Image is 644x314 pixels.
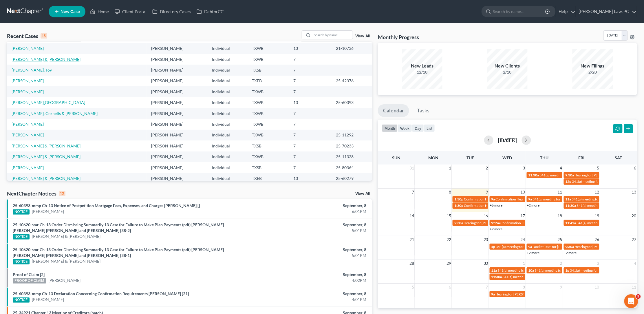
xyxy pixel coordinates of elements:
div: PROOF OF CLAIM [13,278,46,284]
span: 8 [448,189,452,196]
span: 15 [446,212,452,219]
a: [PERSON_NAME] [12,165,44,170]
span: 5 [636,294,641,299]
td: Individual [207,140,247,151]
a: [PERSON_NAME] [12,122,44,127]
span: 17 [520,212,526,219]
span: 9:30a [566,244,574,249]
a: [PERSON_NAME] & [PERSON_NAME] [12,57,80,62]
span: 7 [485,284,489,291]
td: 7 [289,86,332,97]
span: 28 [409,260,415,267]
span: Hearing for [PERSON_NAME] & [PERSON_NAME] [496,292,572,296]
span: 1:30p [454,203,463,208]
a: +6 more [490,203,503,207]
div: 2/10 [487,69,528,75]
a: [PERSON_NAME] [32,297,64,302]
span: 9 [559,284,563,291]
div: September, 8 [252,291,366,297]
td: TXSB [247,162,289,173]
div: 4:02PM [252,278,366,283]
a: [PERSON_NAME] & [PERSON_NAME] [32,258,101,264]
span: 11:30a [491,275,502,279]
span: 10 [594,284,600,291]
span: 6 [634,165,637,171]
span: 4 [634,260,637,267]
span: Confirmation Hearing for [PERSON_NAME] [496,197,562,201]
a: Home [87,6,112,17]
td: Individual [207,151,247,162]
div: New Clients [487,63,528,69]
span: Docket Text: for [PERSON_NAME] [533,244,585,249]
a: [PERSON_NAME] [12,89,44,94]
span: 7 [411,189,415,196]
button: week [398,124,412,132]
div: 6:01PM [252,209,366,214]
td: 7 [289,119,332,129]
span: 1p [566,268,570,273]
span: 22 [446,236,452,243]
span: 21 [409,236,415,243]
span: 5 [597,165,600,171]
a: [PERSON_NAME] & [PERSON_NAME] [12,154,80,159]
span: 27 [631,236,637,243]
td: [PERSON_NAME] [147,76,207,86]
div: 5:01PM [252,228,366,233]
span: 9a [491,197,495,201]
div: September, 8 [252,272,366,278]
span: 23 [483,236,489,243]
a: +2 more [527,251,540,255]
a: 25-60393-mmp Ch-13 Notice of Postpetition Mortgage Fees, Expenses, and Charges [PERSON_NAME] [] [13,203,200,208]
div: 5:01PM [252,253,366,258]
td: TXWB [247,119,289,129]
span: 9 [485,189,489,196]
td: Individual [207,162,247,173]
span: 8 [522,284,526,291]
span: 24 [520,236,526,243]
td: 25-60279 [331,173,372,184]
span: 12 [594,189,600,196]
td: 7 [289,54,332,65]
td: [PERSON_NAME] [147,65,207,75]
a: Calendar [378,104,409,117]
span: 3 [597,260,600,267]
button: list [424,124,435,132]
a: [PERSON_NAME] [12,132,44,137]
a: Directory Cases [149,6,194,17]
a: [PERSON_NAME] [12,78,44,83]
span: 341(a) meeting for [PERSON_NAME] [577,203,633,208]
td: Individual [207,54,247,65]
a: 25-10620-smr Ch-13 Order Dismissing Summarily 13 Case for Failure to Make Plan Payments (pdf) [PE... [13,222,224,233]
span: 11a [491,268,497,273]
a: Tasks [412,104,435,117]
span: 341(a) meeting for [PERSON_NAME] [503,275,559,279]
div: NOTICE [13,209,30,215]
td: Individual [207,97,247,108]
td: TXWB [247,43,289,54]
td: Individual [207,86,247,97]
td: 13 [289,43,332,54]
a: [PERSON_NAME] & [PERSON_NAME] [12,176,80,181]
a: 25-10620-smr Ch-13 Order Dismissing Summarily 13 Case for Failure to Make Plan Payments (pdf) [PE... [13,247,224,258]
span: Fri [579,155,585,160]
a: Client Portal [112,6,149,17]
span: 30 [483,260,489,267]
span: 341(a) meeting for [PERSON_NAME] & [PERSON_NAME] [535,268,621,273]
td: 25-11292 [331,130,372,140]
td: 7 [289,162,332,173]
td: 7 [289,140,332,151]
td: [PERSON_NAME] [147,119,207,129]
a: DebtorCC [194,6,226,17]
div: 15 [41,33,47,39]
span: 19 [594,212,600,219]
span: 10 [520,189,526,196]
a: View All [355,34,370,38]
a: Help [556,6,575,17]
span: Hearing for [PERSON_NAME] [464,221,509,225]
td: TXEB [247,76,289,86]
div: New Leads [402,63,442,69]
a: [PERSON_NAME][GEOGRAPHIC_DATA] [12,100,85,105]
span: 11:30a [528,173,539,177]
td: 25-60393 [331,97,372,108]
td: TXWB [247,151,289,162]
